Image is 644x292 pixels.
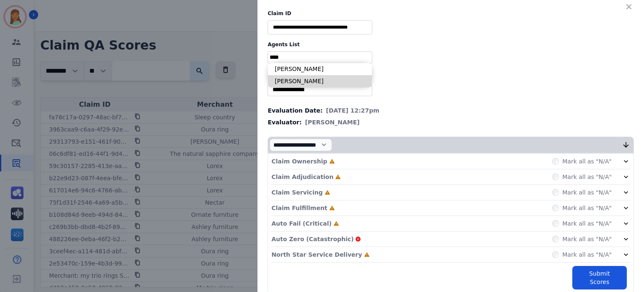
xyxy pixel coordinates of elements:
div: Evaluation Date: [267,106,634,115]
p: Auto Zero (Catastrophic) [271,235,353,243]
p: North Star Service Delivery [271,250,362,259]
label: Claim ID [267,10,634,17]
label: Mark all as "N/A" [562,235,612,243]
li: [PERSON_NAME] [268,75,372,87]
label: Mark all as "N/A" [562,188,612,197]
p: Claim Ownership [271,157,327,166]
div: Evaluator: [267,118,634,126]
ul: selected options [270,53,370,62]
label: Merchants List [267,74,634,80]
label: Mark all as "N/A" [562,157,612,166]
label: Mark all as "N/A" [562,250,612,259]
li: [PERSON_NAME] [268,63,372,75]
ul: selected options [270,85,370,94]
span: [DATE] 12:27pm [326,106,379,115]
p: Claim Adjudication [271,173,333,181]
p: Claim Fulfillment [271,204,327,212]
label: Mark all as "N/A" [562,173,612,181]
label: Mark all as "N/A" [562,219,612,228]
label: Mark all as "N/A" [562,204,612,212]
p: Auto Fail (Critical) [271,219,331,228]
p: Claim Servicing [271,188,322,197]
button: Submit Scores [572,266,627,289]
span: [PERSON_NAME] [305,118,360,126]
label: Agents List [267,41,634,48]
